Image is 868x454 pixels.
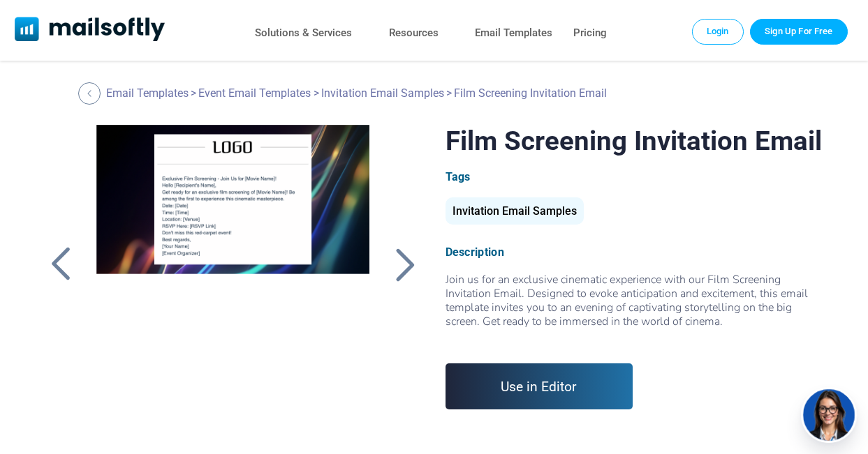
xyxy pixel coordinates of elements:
a: Email Templates [106,86,189,100]
a: Invitation Email Samples [446,210,584,216]
a: Event Email Templates [198,86,311,100]
a: Resources [389,23,439,43]
a: Use in Editor [446,363,633,409]
div: Description [446,245,825,259]
a: Pricing [573,23,607,43]
a: Solutions & Services [255,23,352,43]
h1: Film Screening Invitation Email [446,125,825,156]
a: Email Templates [475,23,552,43]
a: Mailsoftly [15,17,165,44]
a: Back [78,82,104,105]
div: Invitation Email Samples [446,197,584,225]
a: Login [692,19,744,44]
a: Invitation Email Samples [321,86,444,100]
a: Back [388,246,422,282]
div: Join us for an exclusive cinematic experience with our Film Screening Invitation Email. Designed ... [446,273,825,342]
a: Trial [750,19,847,44]
a: Back [43,246,78,282]
div: Tags [446,170,825,183]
